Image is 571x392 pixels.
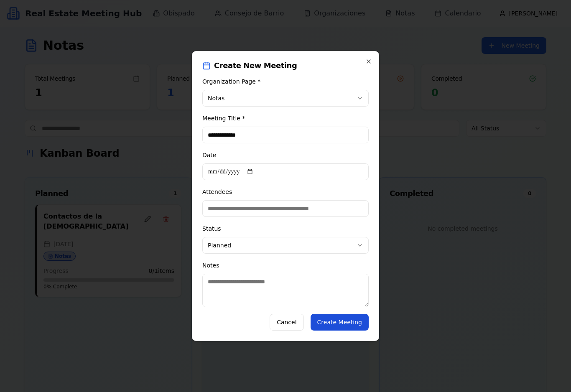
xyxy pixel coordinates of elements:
[202,152,216,158] label: Date
[202,225,221,232] label: Status
[202,61,369,70] h2: Create New Meeting
[202,188,232,195] label: Attendees
[202,262,219,269] label: Notes
[311,314,369,331] button: Create Meeting
[202,115,245,122] label: Meeting Title *
[202,78,260,85] label: Organization Page *
[270,314,303,331] button: Cancel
